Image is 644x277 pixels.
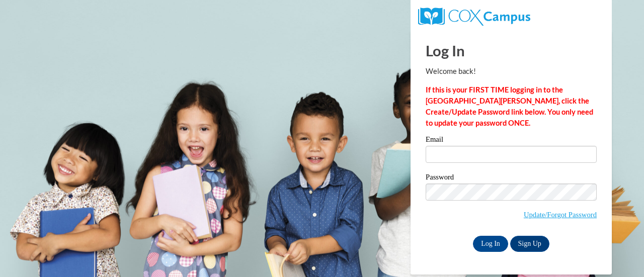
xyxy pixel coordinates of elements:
h1: Log In [426,40,597,61]
a: Update/Forgot Password [524,211,597,219]
strong: If this is your FIRST TIME logging in to the [GEOGRAPHIC_DATA][PERSON_NAME], click the Create/Upd... [426,85,593,127]
label: Email [426,136,597,146]
a: Sign Up [510,236,549,252]
img: COX Campus [418,8,530,26]
p: Welcome back! [426,66,597,77]
a: COX Campus [418,12,530,20]
input: Log In [473,236,508,252]
label: Password [426,173,597,183]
